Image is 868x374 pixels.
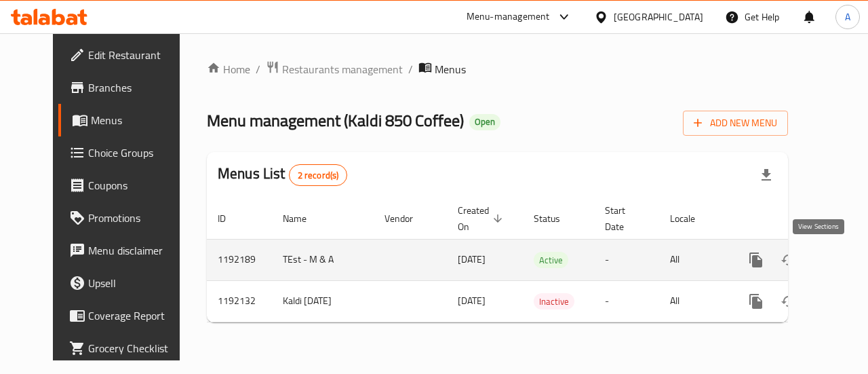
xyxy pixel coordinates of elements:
td: - [594,239,659,280]
span: 2 record(s) [290,169,347,182]
a: Coverage Report [58,299,198,332]
a: Upsell [58,267,198,299]
span: [DATE] [458,250,486,268]
span: Coverage Report [88,307,187,324]
span: Start Date [605,202,643,235]
a: Branches [58,71,198,104]
a: Edit Restaurant [58,39,198,71]
button: more [740,285,772,318]
a: Home [207,61,250,77]
span: A [845,10,850,24]
li: / [256,61,260,77]
div: Export file [750,159,783,191]
button: Change Status [772,244,805,276]
div: Active [534,252,568,268]
td: Kaldi [DATE] [272,280,374,322]
span: Branches [88,79,187,96]
div: Open [469,114,500,130]
span: Vendor [384,210,431,227]
span: Name [283,210,324,227]
button: more [740,244,772,276]
span: Coupons [88,177,187,193]
nav: breadcrumb [207,60,788,78]
button: Change Status [772,285,805,318]
span: Menus [435,61,466,77]
span: Restaurants management [282,61,403,77]
span: Locale [670,210,713,227]
span: Grocery Checklist [88,340,187,356]
a: Restaurants management [266,60,403,78]
span: Inactive [534,294,574,310]
span: ID [218,210,243,227]
button: Add New Menu [683,111,788,136]
span: Menu management ( Kaldi 850 Coffee ) [207,105,464,136]
td: TEst - M & A [272,239,374,280]
span: Menu disclaimer [88,242,187,259]
span: Choice Groups [88,145,187,161]
span: Promotions [88,210,187,226]
a: Coupons [58,169,198,202]
span: Menus [91,112,187,128]
h2: Menus List [218,164,347,186]
span: Upsell [88,275,187,291]
a: Grocery Checklist [58,332,198,364]
span: Status [534,210,578,227]
span: [DATE] [458,292,486,310]
div: Inactive [534,293,574,310]
div: Total records count [289,164,348,186]
li: / [408,61,413,77]
a: Choice Groups [58,136,198,169]
span: Edit Restaurant [88,47,187,63]
a: Promotions [58,202,198,234]
span: Created On [458,202,507,235]
div: Menu-management [467,9,550,25]
span: Open [469,116,500,128]
a: Menu disclaimer [58,234,198,267]
td: - [594,280,659,322]
td: All [659,280,729,322]
td: 1192189 [207,239,272,280]
td: All [659,239,729,280]
div: [GEOGRAPHIC_DATA] [614,10,703,24]
a: Menus [58,104,198,136]
td: 1192132 [207,280,272,322]
span: Active [534,253,568,268]
span: Add New Menu [694,115,777,132]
